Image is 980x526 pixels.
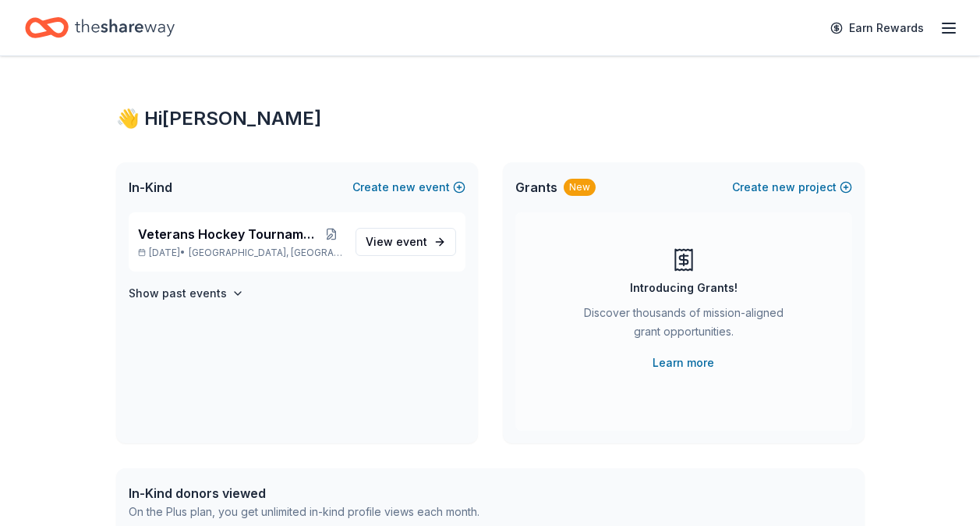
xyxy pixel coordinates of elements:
[129,484,479,503] div: In-Kind donors viewed
[129,178,172,197] span: In-Kind
[821,14,933,42] a: Earn Rewards
[129,503,479,521] div: On the Plus plan, you get unlimited in-kind profile views each month.
[772,178,795,197] span: new
[129,284,227,303] h4: Show past events
[564,179,596,196] div: New
[732,178,852,197] button: Createnewproject
[653,354,714,372] a: Learn more
[116,106,865,131] div: 👋 Hi [PERSON_NAME]
[630,279,738,297] div: Introducing Grants!
[138,247,343,259] p: [DATE] •
[138,225,321,243] span: Veterans Hockey Tournament 10th annual
[515,178,557,197] span: Grants
[392,178,416,197] span: new
[356,228,456,256] a: View event
[396,235,427,248] span: event
[129,284,244,303] button: Show past events
[578,304,790,347] div: Discover thousands of mission-aligned grant opportunities.
[352,178,465,197] button: Createnewevent
[366,233,427,251] span: View
[189,247,342,259] span: [GEOGRAPHIC_DATA], [GEOGRAPHIC_DATA]
[25,9,175,46] a: Home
